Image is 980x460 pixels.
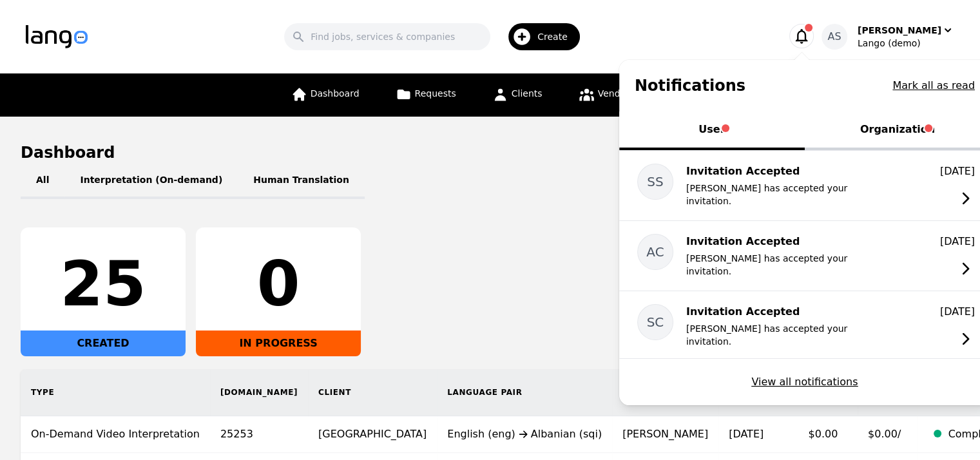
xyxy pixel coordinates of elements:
div: 0 [206,253,351,315]
span: Clients [512,88,543,99]
time: [DATE] [729,428,764,440]
p: [PERSON_NAME] has accepted your invitation. [686,322,892,348]
td: [GEOGRAPHIC_DATA] [308,416,437,453]
div: [PERSON_NAME] [858,24,941,37]
h1: Dashboard [21,142,959,163]
div: English (eng) Albanian (sqi) [447,426,602,442]
span: Requests [415,88,456,99]
time: [DATE] [940,165,975,177]
span: AS [827,29,841,44]
th: Language Pair [437,369,612,416]
th: [DOMAIN_NAME] [210,369,308,416]
td: 25253 [210,416,308,453]
time: [DATE] [940,235,975,247]
span: Create [537,30,577,43]
p: Invitation Accepted [686,234,892,249]
td: $0.00 [798,416,858,453]
th: Type [21,369,210,416]
div: 25 [31,253,175,315]
button: Create [490,18,588,55]
div: Lango (demo) [858,37,954,50]
button: All [21,163,64,199]
span: Dashboard [311,88,360,99]
span: SS [647,173,663,191]
a: Requests [388,73,464,117]
span: SC [647,313,664,331]
th: Client [308,369,437,416]
img: Logo [26,25,88,48]
p: Invitation Accepted [686,164,892,179]
button: Mark all as read [892,78,975,93]
div: IN PROGRESS [196,331,361,356]
input: Find jobs, services & companies [284,23,490,50]
time: [DATE] [940,305,975,318]
p: Invitation Accepted [686,304,892,320]
button: AS[PERSON_NAME]Lango (demo) [821,24,954,50]
a: Vendors [571,73,642,117]
td: On-Demand Video Interpretation [21,416,210,453]
button: User [619,111,805,150]
a: Clients [485,73,550,117]
span: Vendors [598,88,634,99]
div: CREATED [21,331,186,356]
button: View all notifications [751,374,858,390]
p: [PERSON_NAME] has accepted your invitation. [686,182,892,207]
span: AC [646,243,664,261]
th: Requester [612,369,718,416]
td: [PERSON_NAME] [612,416,718,453]
button: Human Translation [238,163,365,199]
a: Dashboard [283,73,367,117]
button: Interpretation (On-demand) [64,163,238,199]
p: [PERSON_NAME] has accepted your invitation. [686,252,892,278]
span: $0.00/ [868,428,901,440]
h1: Notifications [635,75,745,96]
